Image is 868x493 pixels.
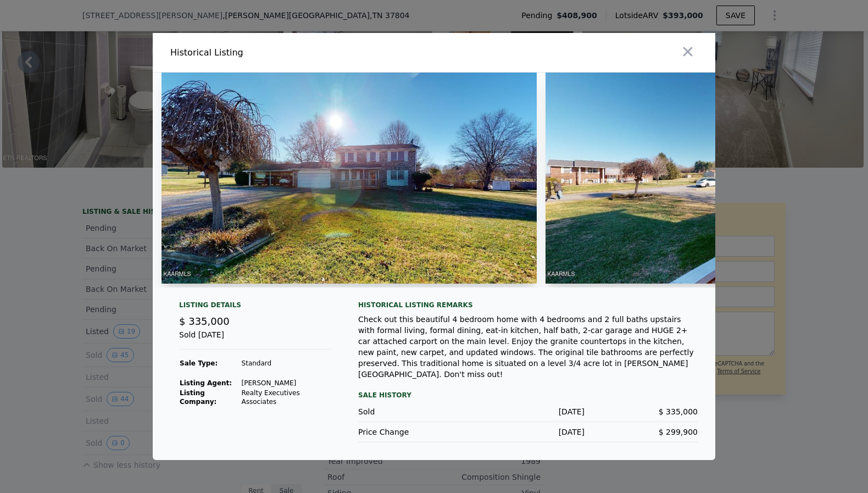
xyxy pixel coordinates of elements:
div: [DATE] [471,426,585,437]
span: $ 299,900 [659,428,698,436]
td: Realty Executives Associates [241,388,332,407]
img: Property Img [162,73,537,284]
strong: Sale Type: [180,359,218,367]
td: [PERSON_NAME] [241,378,332,388]
div: Sale History [358,389,698,402]
span: $ 335,000 [179,315,230,327]
div: Check out this beautiful 4 bedroom home with 4 bedrooms and 2 full baths upstairs with formal liv... [358,314,698,380]
div: [DATE] [471,406,585,417]
td: Standard [241,358,332,368]
div: Price Change [358,426,471,437]
div: Sold [358,406,471,417]
strong: Listing Agent: [180,379,232,387]
div: Historical Listing remarks [358,301,698,309]
div: Sold [DATE] [179,329,332,350]
strong: Listing Company: [180,389,216,406]
div: Historical Listing [170,46,430,59]
div: Listing Details [179,301,332,314]
span: $ 335,000 [659,407,698,416]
